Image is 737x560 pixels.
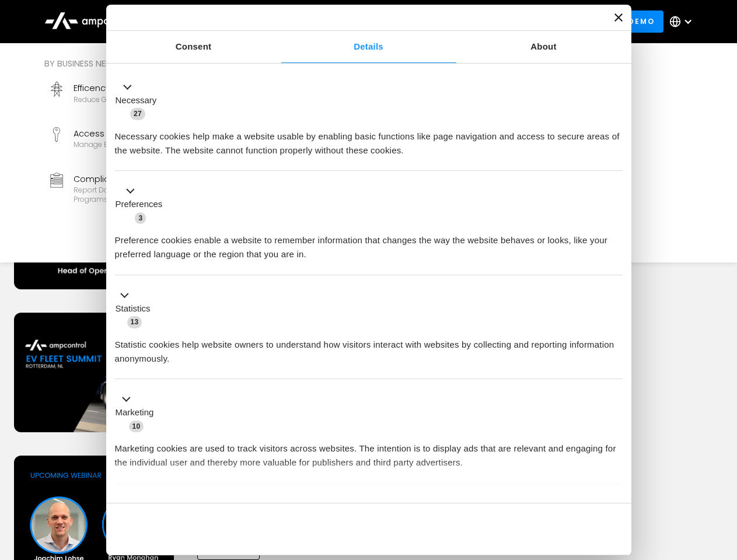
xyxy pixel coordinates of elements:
span: 13 [127,316,142,328]
button: Marketing (10) [115,393,161,433]
a: Consent [106,31,281,63]
button: Necessary (27) [115,80,164,121]
div: Preference cookies enable a website to remember information that changes the way the website beha... [115,225,623,261]
span: 27 [130,108,145,120]
label: Marketing [116,406,154,419]
a: EfficencyReduce grid contraints and fuel costs [44,77,231,118]
button: Preferences (3) [115,184,170,225]
a: About [456,31,631,63]
a: ComplianceReport data and stay compliant with EV programs [44,168,231,209]
div: Access Control [74,127,214,140]
span: 2 [193,498,204,510]
button: Okay [455,512,622,546]
button: Close banner [614,13,623,22]
div: Manage EV charger security and access [74,140,214,149]
div: Necessary cookies help make a website usable by enabling basic functions like page navigation and... [115,121,623,157]
div: Compliance [74,173,226,185]
div: By business need [44,57,422,70]
a: Access ControlManage EV charger security and access [44,123,231,163]
a: Details [281,31,456,63]
div: Efficency [74,82,208,94]
div: Reduce grid contraints and fuel costs [74,95,208,104]
span: 10 [129,421,144,432]
span: 3 [135,212,146,224]
label: Necessary [116,94,157,107]
div: Report data and stay compliant with EV programs [74,185,226,204]
button: Statistics (13) [115,288,158,329]
label: Statistics [116,302,151,316]
div: Marketing cookies are used to track visitors across websites. The intention is to display ads tha... [115,433,623,470]
div: Statistic cookies help website owners to understand how visitors interact with websites by collec... [115,329,623,366]
button: Unclassified (2) [115,496,211,511]
label: Preferences [116,198,163,211]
